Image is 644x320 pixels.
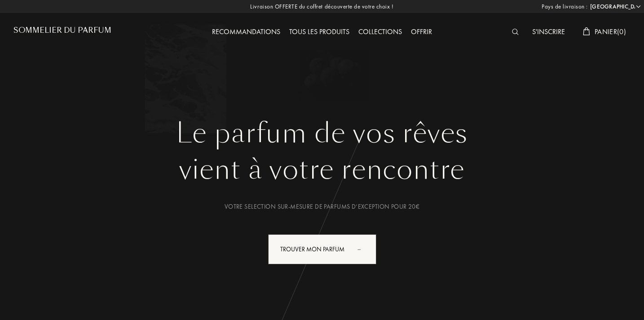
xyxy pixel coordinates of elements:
[207,27,285,36] a: Recommandations
[583,27,590,35] img: cart_white.svg
[207,26,285,38] div: Recommandations
[268,234,376,264] div: Trouver mon parfum
[285,27,354,36] a: Tous les produits
[285,26,354,38] div: Tous les produits
[528,27,569,36] a: S'inscrire
[542,2,588,11] span: Pays de livraison :
[20,149,624,190] div: vient à votre rencontre
[354,240,372,258] div: animation
[595,27,626,36] span: Panier ( 0 )
[354,26,406,38] div: Collections
[512,29,519,35] img: search_icn_white.svg
[13,26,111,38] a: Sommelier du Parfum
[406,26,437,38] div: Offrir
[354,27,406,36] a: Collections
[528,26,569,38] div: S'inscrire
[406,27,437,36] a: Offrir
[20,117,624,149] h1: Le parfum de vos rêves
[261,234,383,264] a: Trouver mon parfumanimation
[20,202,624,211] div: Votre selection sur-mesure de parfums d’exception pour 20€
[13,26,111,35] h1: Sommelier du Parfum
